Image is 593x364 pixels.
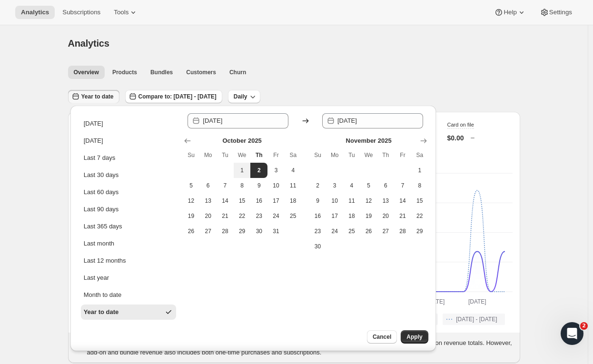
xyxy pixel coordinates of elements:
[267,148,285,163] th: Friday
[326,148,343,163] th: Monday
[234,224,251,239] button: Wednesday October 29 2025
[234,148,251,163] th: Wednesday
[415,227,425,235] span: 29
[488,6,532,19] button: Help
[199,208,217,224] button: Monday October 20 2025
[203,151,213,159] span: Mo
[237,151,247,159] span: We
[373,333,391,341] span: Cancel
[411,224,428,239] button: Saturday November 29 2025
[234,93,247,100] span: Daily
[561,322,583,345] iframe: Intercom live chat
[330,227,339,235] span: 24
[364,151,374,159] span: We
[288,167,298,174] span: 4
[84,239,114,248] div: Last month
[271,182,281,189] span: 10
[415,151,425,159] span: Sa
[285,208,302,224] button: Saturday October 25 2025
[360,193,377,208] button: Wednesday November 12 2025
[504,9,516,16] span: Help
[271,151,281,159] span: Fr
[81,133,176,148] button: [DATE]
[74,69,99,76] span: Overview
[271,227,281,235] span: 31
[81,270,176,285] button: Last year
[81,116,176,131] button: [DATE]
[183,193,200,208] button: Sunday October 12 2025
[229,69,246,76] span: Churn
[267,208,285,224] button: Friday October 24 2025
[309,239,326,254] button: Sunday November 30 2025
[347,212,356,220] span: 18
[343,178,360,193] button: Tuesday November 4 2025
[84,153,116,163] div: Last 7 days
[347,151,356,159] span: Tu
[203,197,213,205] span: 13
[125,90,222,103] button: Compare to: [DATE] - [DATE]
[468,298,486,305] text: [DATE]
[84,290,122,300] div: Month to date
[183,148,200,163] th: Sunday
[183,208,200,224] button: Sunday October 19 2025
[377,178,394,193] button: Thursday November 6 2025
[394,224,411,239] button: Friday November 28 2025
[360,148,377,163] th: Wednesday
[313,197,323,205] span: 9
[186,69,216,76] span: Customers
[326,178,343,193] button: Monday November 3 2025
[343,224,360,239] button: Tuesday November 25 2025
[250,178,267,193] button: Thursday October 9 2025
[187,197,196,205] span: 12
[217,178,234,193] button: Tuesday October 7 2025
[68,38,109,49] span: Analytics
[394,208,411,224] button: Friday November 21 2025
[81,167,176,183] button: Last 30 days
[381,227,390,235] span: 27
[367,330,397,344] button: Cancel
[217,208,234,224] button: Tuesday October 21 2025
[447,122,474,128] span: Card on file
[187,151,196,159] span: Su
[220,227,230,235] span: 28
[250,208,267,224] button: Thursday October 23 2025
[250,193,267,208] button: Thursday October 16 2025
[309,208,326,224] button: Sunday November 16 2025
[199,224,217,239] button: Monday October 27 2025
[285,193,302,208] button: Saturday October 18 2025
[228,90,261,103] button: Daily
[199,178,217,193] button: Monday October 6 2025
[377,208,394,224] button: Thursday November 20 2025
[394,193,411,208] button: Friday November 14 2025
[217,193,234,208] button: Tuesday October 14 2025
[187,227,196,235] span: 26
[443,314,504,325] button: [DATE] - [DATE]
[285,163,302,178] button: Saturday October 4 2025
[237,167,247,174] span: 1
[81,202,176,217] button: Last 90 days
[181,134,194,148] button: Show previous month, September 2025
[250,148,267,163] th: Thursday
[309,178,326,193] button: Sunday November 2 2025
[411,193,428,208] button: Saturday November 15 2025
[288,197,298,205] span: 18
[84,170,119,180] div: Last 30 days
[108,6,144,19] button: Tools
[62,9,100,16] span: Subscriptions
[288,212,298,220] span: 25
[364,182,374,189] span: 5
[313,243,323,250] span: 30
[364,227,374,235] span: 26
[398,182,407,189] span: 7
[381,151,390,159] span: Th
[187,212,196,220] span: 19
[234,163,251,178] button: Wednesday October 1 2025
[203,182,213,189] span: 6
[84,136,103,146] div: [DATE]
[415,197,425,205] span: 15
[377,224,394,239] button: Thursday November 27 2025
[234,208,251,224] button: Wednesday October 22 2025
[580,322,588,330] span: 2
[426,298,445,305] text: [DATE]
[364,212,374,220] span: 19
